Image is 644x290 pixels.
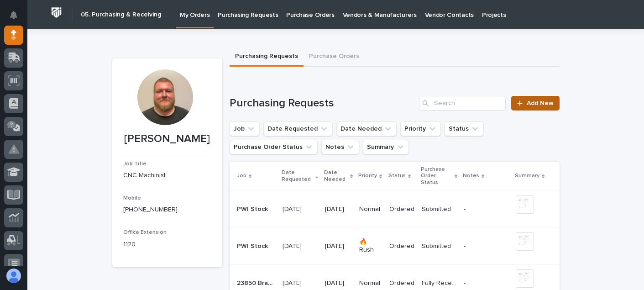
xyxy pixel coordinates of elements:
button: Purchase Order Status [230,140,318,154]
p: Purchase Order Status [421,164,452,188]
p: CNC Machinist [123,171,211,180]
a: Add New [511,96,559,111]
input: Search [419,96,506,111]
p: [DATE] [325,279,352,287]
span: Office Extension [123,230,167,235]
button: Notifications [4,5,23,25]
h1: Purchasing Requests [230,97,416,110]
p: Normal [359,279,382,287]
button: Priority [400,121,441,136]
p: [DATE] [283,243,318,250]
p: Job [237,171,246,181]
button: Notes [321,140,359,154]
p: Date Requested [282,168,314,185]
p: [DATE] [325,206,352,213]
p: Submitted [422,204,453,213]
p: Submitted [422,241,453,250]
button: Job [230,121,260,136]
tr: PWI StockPWI Stock [DATE][DATE]🔥 RushOrderedSubmittedSubmitted - [230,228,560,265]
p: [DATE] [283,206,318,213]
tr: PWI StockPWI Stock [DATE][DATE]NormalOrderedSubmittedSubmitted - [230,191,560,228]
p: Priority [358,171,377,181]
a: [PHONE_NUMBER] [123,206,178,213]
h2: 05. Purchasing & Receiving [81,11,161,19]
p: - [464,279,508,287]
p: Notes [463,171,479,181]
img: Workspace Logo [48,4,65,21]
button: Purchasing Requests [230,47,304,67]
p: Ordered [389,206,414,213]
p: - [464,243,508,250]
p: [DATE] [325,243,352,250]
div: Notifications [11,11,23,26]
button: Date Needed [336,121,397,136]
button: users-avatar [4,266,23,285]
p: Date Needed [324,168,348,185]
p: 1120 [123,240,211,249]
p: 🔥 Rush [359,238,382,254]
p: Ordered [389,243,414,250]
p: Status [388,171,406,181]
p: Fully Received [422,278,459,287]
p: 23850 Brake clamp blocks [237,278,277,287]
p: Summary [515,171,539,181]
p: Normal [359,206,382,213]
p: Ordered [389,279,414,287]
span: Mobile [123,195,141,201]
button: Summary [363,140,409,154]
p: [PERSON_NAME] [123,132,211,146]
span: Job Title [123,161,147,167]
button: Status [445,121,484,136]
p: PWI Stock [237,204,270,213]
span: Add New [527,100,554,106]
button: Date Requested [263,121,333,136]
button: Purchase Orders [304,47,365,67]
p: [DATE] [283,279,318,287]
p: - [464,206,508,213]
p: PWI Stock [237,241,270,250]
